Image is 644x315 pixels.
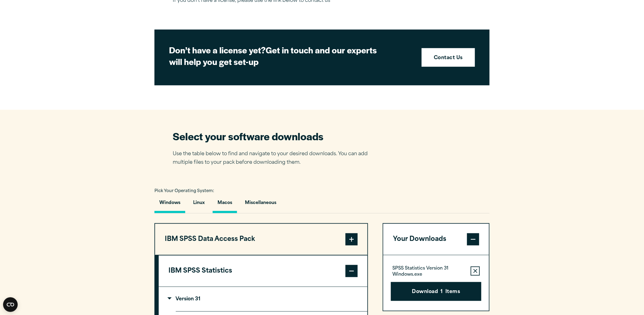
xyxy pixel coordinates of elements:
span: 1 [441,288,443,296]
p: Use the table below to find and navigate to your desired downloads. You can add multiple files to... [173,150,377,167]
button: Linux [188,196,210,213]
h2: Get in touch and our experts will help you get set-up [169,44,382,67]
button: Windows [154,196,185,213]
button: Miscellaneous [240,196,281,213]
p: Version 31 [168,297,200,302]
button: IBM SPSS Data Access Pack [155,224,367,255]
summary: Version 31 [159,287,367,311]
button: Macos [213,196,237,213]
div: Your Downloads [383,255,489,311]
button: Download1Items [391,282,481,301]
button: IBM SPSS Statistics [159,256,367,287]
button: Your Downloads [383,224,489,255]
strong: Contact Us [434,54,463,62]
p: SPSS Statistics Version 31 Windows.exe [392,266,466,278]
strong: Don’t have a license yet? [169,44,266,56]
a: Contact Us [422,48,475,67]
span: Pick Your Operating System: [154,189,214,193]
button: Open CMP widget [3,297,18,312]
h2: Select your software downloads [173,129,377,143]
